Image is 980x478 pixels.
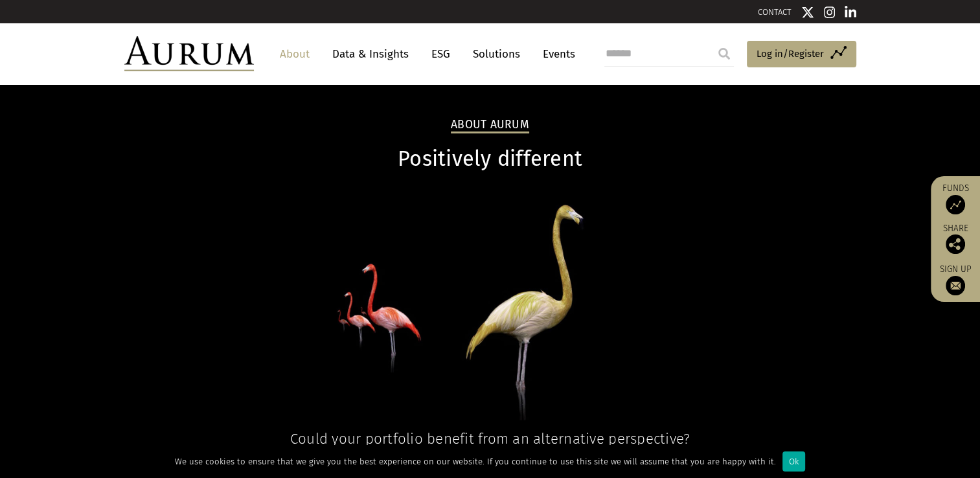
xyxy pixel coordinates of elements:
[466,42,527,66] a: Solutions
[711,41,737,67] input: Submit
[124,36,254,71] img: Aurum
[425,42,457,66] a: ESG
[326,42,415,66] a: Data & Insights
[937,183,974,214] a: Funds
[937,224,974,254] div: Share
[536,42,575,66] a: Events
[937,264,974,295] a: Sign up
[273,42,316,66] a: About
[124,146,856,172] h1: Positively different
[946,234,965,254] img: Share this post
[451,118,529,133] h2: About Aurum
[758,7,792,17] a: CONTACT
[801,6,814,19] img: Twitter icon
[782,451,805,472] div: Ok
[747,41,856,68] a: Log in/Register
[946,276,965,295] img: Sign up to our newsletter
[946,195,965,214] img: Access Funds
[757,46,824,62] span: Log in/Register
[845,6,856,19] img: Linkedin icon
[124,430,856,448] h4: Could your portfolio benefit from an alternative perspective?
[824,6,836,19] img: Instagram icon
